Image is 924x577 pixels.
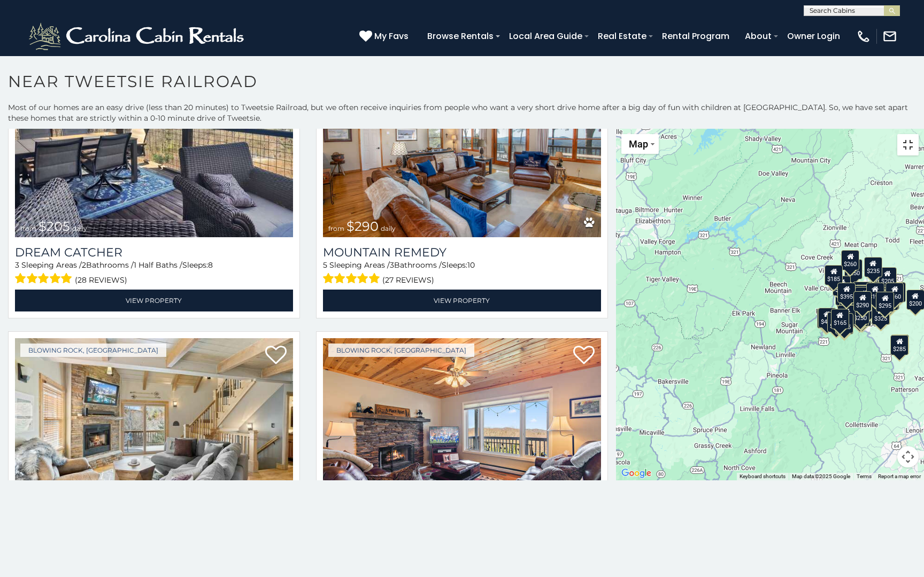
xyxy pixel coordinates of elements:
img: Mountain Remedy [323,51,601,237]
a: Open this area in Google Maps (opens a new window) [619,466,654,480]
span: from [20,224,36,232]
a: Blowing Rock, [GEOGRAPHIC_DATA] [20,344,166,357]
a: Local Area Guide [504,27,588,45]
a: Dream Catcher [15,245,293,260]
div: $260 [841,250,859,270]
a: The Cozy Cub from $205 daily [15,338,293,524]
a: View Property [323,290,601,311]
span: 1 Half Baths / [134,260,182,270]
button: Keyboard shortcuts [740,473,786,480]
div: $290 [853,291,872,311]
img: The Cozy Cub [15,338,293,524]
div: Sleeping Areas / Bathrooms / Sleeps: [15,260,293,287]
span: daily [72,224,87,232]
a: Dream Catcher from $205 daily [15,51,293,237]
div: $930 [888,282,906,302]
div: $160 [885,283,904,303]
a: Rental Program [657,27,735,45]
div: $350 [872,305,890,325]
span: 3 [390,260,394,270]
span: Map data ©2025 Google [792,473,850,479]
span: 10 [467,260,475,270]
div: $355 [827,312,845,332]
span: 3 [15,260,19,270]
div: $250 [851,304,869,324]
button: Change map style [621,134,659,154]
div: $205 [879,267,897,287]
span: Map [629,138,648,150]
div: $230 [866,282,884,302]
div: $235 [873,268,891,288]
button: Toggle fullscreen view [897,134,919,155]
a: Terms [857,473,872,479]
img: mail-regular-white.png [882,29,897,44]
a: Real Estate [592,27,652,45]
span: $290 [346,219,379,234]
img: Dream Catcher [15,51,293,237]
span: 2 [82,260,86,270]
a: View Property [15,290,293,311]
button: Map camera controls [897,446,919,467]
img: White-1-2.png [27,20,249,52]
div: $315 [851,285,869,306]
span: My Favs [374,29,409,43]
div: $185 [825,265,843,285]
a: Add to favorites [573,345,595,367]
div: $190 [866,283,884,303]
div: $395 [837,283,856,303]
span: 5 [323,260,327,270]
div: $375 [817,308,835,329]
a: Mountain Remedy [323,245,601,260]
img: phone-regular-white.png [856,29,871,44]
img: Google [619,466,654,480]
a: Report a map error [878,473,921,479]
div: $285 [890,335,908,355]
span: daily [381,224,396,232]
div: $325 [872,305,890,325]
a: Add to favorites [265,345,287,367]
a: About [740,27,777,45]
div: $180 [833,276,851,296]
span: (28 reviews) [75,273,127,287]
a: My Favs [359,29,411,43]
div: Sleeping Areas / Bathrooms / Sleeps: [323,260,601,287]
div: $180 [853,282,871,302]
div: $345 [835,313,853,333]
img: A Place Apart [323,338,601,524]
span: (27 reviews) [382,273,434,287]
a: Owner Login [782,27,845,45]
div: $235 [864,257,882,277]
span: $205 [38,219,70,234]
a: A Place Apart from $175 daily [323,338,601,524]
div: $410 [818,308,836,328]
a: Blowing Rock, [GEOGRAPHIC_DATA] [328,344,474,357]
span: 8 [208,260,213,270]
div: $165 [831,309,849,329]
div: $170 [837,305,856,325]
a: Browse Rentals [422,27,499,45]
div: $295 [876,292,894,312]
a: Mountain Remedy from $290 daily [323,51,601,237]
span: from [328,224,344,232]
div: $299 [855,287,873,307]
